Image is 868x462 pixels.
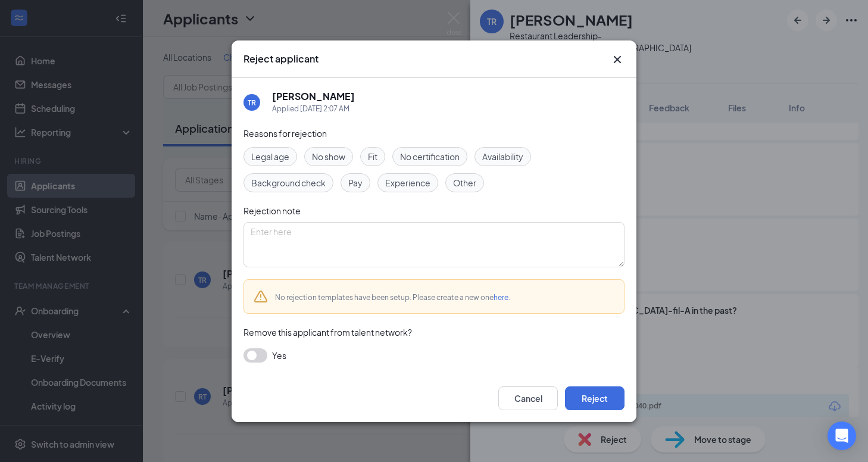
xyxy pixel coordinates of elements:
span: Legal age [251,150,289,163]
span: Yes [272,348,286,363]
div: Applied [DATE] 2:07 AM [272,103,355,115]
span: No certification [400,150,460,163]
span: Reasons for rejection [243,128,327,139]
button: Reject [565,386,625,410]
span: No show [312,150,345,163]
span: Availability [482,150,523,163]
span: Experience [385,176,430,189]
h5: [PERSON_NAME] [272,90,355,103]
span: Remove this applicant from talent network? [243,327,412,338]
span: No rejection templates have been setup. Please create a new one . [275,293,510,302]
svg: Cross [610,52,625,67]
span: Other [453,176,476,189]
svg: Warning [254,289,268,304]
div: Open Intercom Messenger [828,422,856,450]
span: Pay [348,176,363,189]
button: Cancel [498,386,558,410]
span: Fit [368,150,377,163]
div: TR [248,97,256,107]
a: here [494,293,508,302]
h3: Reject applicant [243,52,319,65]
span: Background check [251,176,326,189]
span: Rejection note [243,205,301,216]
button: Close [610,52,625,67]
